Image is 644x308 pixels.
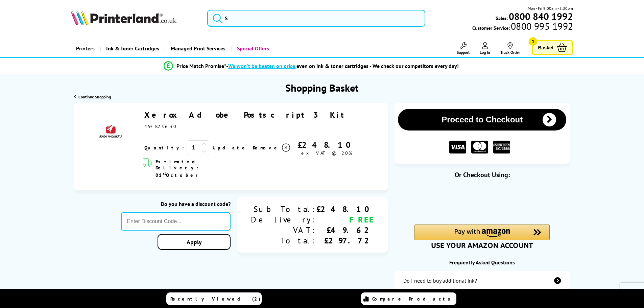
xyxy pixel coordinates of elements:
iframe: PayPal [414,190,550,205]
div: Or Checkout Using: [395,170,570,179]
img: Xerox Adobe Postscript 3 Kit [99,120,123,144]
span: Compare Products [372,296,454,302]
span: Basket [538,43,553,52]
div: Frequently Asked Questions [395,259,570,266]
b: 0800 840 1992 [509,10,573,23]
h1: Shopping Basket [285,81,359,94]
a: Log In [480,42,490,55]
div: Total: [251,235,316,246]
input: Enter Discount Code... [121,212,231,231]
a: Delete item from your basket [253,143,291,153]
img: American Express [493,141,510,154]
a: Managed Print Services [164,40,231,57]
span: Ink & Toner Cartridges [106,40,159,57]
div: FREE [316,214,374,225]
span: Estimated Delivery: 01 October [156,159,239,178]
div: £248.10 [316,204,374,214]
a: Support [457,42,470,55]
div: VAT: [251,225,316,235]
a: Recently Viewed (2) [166,292,262,305]
div: Amazon Pay - Use your Amazon account [414,224,550,248]
a: Basket 1 [532,40,573,55]
a: Apply [158,234,231,250]
img: Printerland Logo [71,10,176,25]
span: Customer Service: [472,23,573,31]
span: Price Match Promise* [176,63,226,69]
a: Track Order [500,42,520,55]
span: Quantity: [144,145,184,151]
div: - even on ink & toner cartridges - We check our competitors every day! [226,63,459,69]
input: S [207,10,425,27]
span: Remove [253,145,280,151]
sup: st [163,171,166,176]
div: £297.72 [316,235,374,246]
a: 0800 840 1992 [508,13,573,20]
div: Sub Total: [251,204,316,214]
span: Log In [480,50,490,55]
div: £49.62 [316,225,374,235]
img: MASTER CARD [471,141,488,154]
span: Recently Viewed (2) [170,296,261,302]
a: Printerland Logo [71,10,199,26]
span: 1 [529,37,537,46]
span: Continue Shopping [78,94,111,99]
span: 497K23630 [144,123,177,129]
div: £248.10 [291,140,362,150]
a: Update [213,145,247,151]
div: Do you have a discount code? [121,200,231,207]
span: We won’t be beaten on price, [228,63,296,69]
a: Printers [71,40,100,57]
span: Sales: [496,15,508,21]
div: Delivery: [251,214,316,225]
div: Do I need to buy additional ink? [403,277,477,284]
span: ex VAT @ 20% [301,150,352,156]
a: Compare Products [361,292,456,305]
a: additional-ink [395,271,570,290]
a: Ink & Toner Cartridges [100,40,164,57]
a: Xerox Adobe Postscript 3 Kit [144,110,344,120]
img: VISA [449,141,466,154]
li: modal_Promise [55,60,568,72]
a: Continue Shopping [74,94,111,99]
span: 0800 995 1992 [510,23,573,29]
span: Support [457,50,470,55]
a: Special Offers [231,40,274,57]
span: Mon - Fri 9:00am - 5:30pm [528,5,573,11]
button: Proceed to Checkout [398,109,566,131]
